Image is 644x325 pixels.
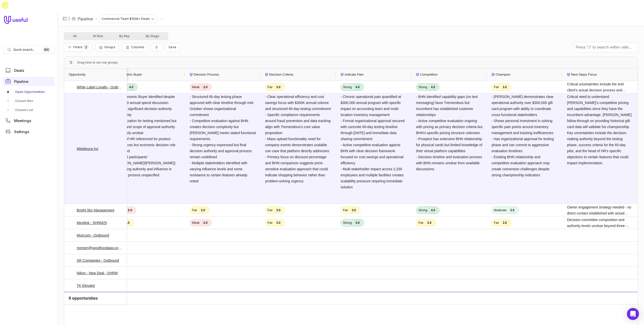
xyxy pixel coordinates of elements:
span: 2.0 [126,208,134,213]
span: 3.0 [274,220,283,225]
a: Closed Won [3,97,55,105]
button: At Risk [85,33,111,39]
span: 3.0 [199,208,207,213]
button: Group Pipeline [95,43,119,51]
button: Collapse all rows [151,43,162,52]
span: 3.0 [274,208,283,213]
span: 2.0 [201,220,210,225]
a: SR Companies - Outbound [77,257,119,263]
button: Collapse sidebar [61,15,68,22]
button: Actions [159,15,166,23]
a: Melaleuca Inc [77,146,98,152]
span: 2.0 [201,85,210,90]
span: - Clear operational efficiency and cost savings focus with $300K annual volume and structured 60-... [265,95,332,183]
span: Fair [494,85,499,89]
div: Next Steps Focus [567,69,633,81]
span: Fair [494,221,499,225]
span: Groups [104,45,115,49]
a: TK Elevator [77,283,95,289]
a: Pipeline [78,16,93,22]
span: 4.0 [429,85,437,90]
a: Deals [3,66,55,75]
span: Weak [192,85,199,89]
span: Deals [14,69,24,72]
div: Competition [416,69,482,81]
kbd: ⌘ K [43,47,51,52]
a: Mexilink - SHRM25 [77,220,107,226]
span: Pipeline [14,80,28,83]
span: Strong [343,85,352,89]
div: Economic Buyer [114,69,181,81]
span: Decision Process [194,72,219,78]
div: Indicate Pain [341,69,407,81]
button: Columns [122,43,148,51]
span: Critical uncertainties include the end client's actual decision process and timeline, the CEO's s... [567,81,633,93]
span: Next Steps Focus [571,72,597,78]
a: Meetings [3,116,55,125]
span: Meetings [14,119,31,123]
span: Quick search... [13,48,35,52]
span: 3.0 [274,85,283,90]
span: Economic Buyer [118,72,142,78]
span: Indicate Pain [345,72,364,78]
span: Decision committee composition and authority levels unclear beyond three-person structure. HRS in... [567,217,633,229]
span: Fair [267,85,273,89]
span: 2 [84,45,89,49]
span: Fair [267,221,273,225]
span: Fair [192,208,197,212]
span: Fair [418,221,424,225]
span: 3.0 [350,208,358,213]
span: 4.0 [353,85,362,90]
span: 4.0 [353,220,362,225]
span: Fair [267,208,273,212]
span: Fair [343,208,348,212]
span: - BHN identified capability gaps (no text messaging) favor Tremendous but incumbent has establish... [416,95,484,171]
button: Create a new saved view [165,43,180,51]
a: Settings [3,127,55,136]
div: Champion [492,69,558,81]
span: Decision Criteria [269,72,293,78]
span: 3.5 [508,208,517,213]
span: Save [169,45,176,49]
span: 3.0 [425,220,434,225]
a: Closed Lost [3,106,55,114]
span: Critical need to understand [PERSON_NAME]'s competitive pricing and capabilities since they have ... [567,94,633,166]
div: Pipeline submenu [3,88,55,114]
a: momen@goodhoodapp.com- Update to Company Name [77,245,123,251]
span: Settings [14,130,29,134]
div: Row Groups [77,60,118,66]
span: Strong [418,208,427,212]
span: Opportunity [69,72,86,78]
span: - [PERSON_NAME] demonstrates clear operational authority over $300,000 gift card program with abi... [492,95,555,177]
div: Open Intercom Messenger [627,308,639,320]
span: Weak [192,221,199,225]
a: Bright Sky Management [77,207,114,213]
span: 4.0 [127,85,135,90]
span: Champion [496,72,510,78]
span: 3.0 [501,85,509,90]
button: By Rep [111,33,138,39]
button: Filter Pipeline [64,43,92,51]
button: By Stage [138,33,167,39]
span: Strong [418,85,427,89]
a: Nikon - New Deal - SHRM [77,270,118,276]
span: - Chronic operational pain quantified at $300,000 annual program with specific impact on accounti... [341,95,406,189]
div: Decision Criteria [265,69,332,81]
span: Columns [131,45,144,49]
span: 4.0 [429,208,437,213]
span: | [68,16,70,22]
a: Open Opportunities [3,88,55,96]
span: Strong [343,221,352,225]
a: Pipeline [3,77,55,86]
span: Drag here to set row groups [77,60,118,66]
span: Competition [420,72,437,78]
span: Moderate [494,208,507,212]
div: Decision Process [190,69,256,81]
input: Press "/" to search within cells... [574,42,638,52]
a: Muircorp - Outbound [77,232,109,238]
button: All [65,33,85,39]
span: Filters [73,45,83,49]
span: Owner engagement strategy needed - no direct contact established with actual decision makers. Bud... [567,204,633,216]
span: - Structured 60-day testing phase approved with clear timeline through mid-October shows organiza... [190,95,257,183]
span: 3.0 [123,220,132,225]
